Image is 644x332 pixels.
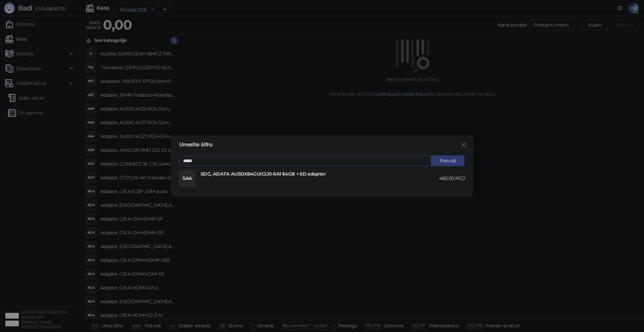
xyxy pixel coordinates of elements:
[179,142,465,147] div: Unesite šifru
[458,139,469,150] button: Close
[179,170,195,186] div: SAA
[439,175,465,182] div: 480,00 RSD
[431,155,465,166] button: Potvrdi
[458,142,469,147] span: Zatvori
[201,170,439,178] h4: SDC, ADATA AUSDX64GUICL10-RA1 64GB + SD adapter
[461,142,466,147] span: close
